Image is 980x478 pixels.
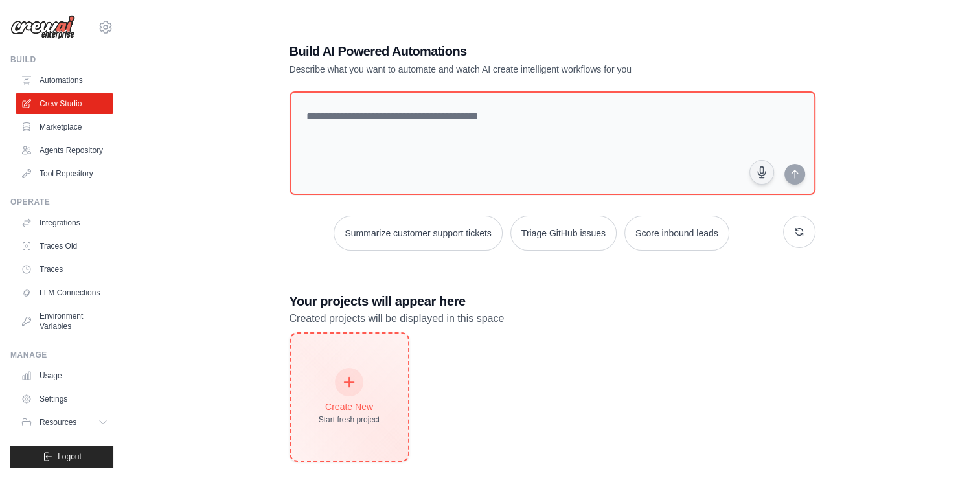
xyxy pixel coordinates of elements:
[290,310,815,327] p: Created projects will be displayed in this space
[290,292,815,310] h3: Your projects will appear here
[16,70,113,91] a: Automations
[10,15,75,40] img: Logo
[334,216,502,251] button: Summarize customer support tickets
[783,216,815,248] button: Get new suggestions
[16,117,113,137] a: Marketplace
[40,417,76,427] span: Resources
[16,163,113,184] a: Tool Repository
[10,350,113,360] div: Manage
[16,365,113,386] a: Usage
[290,63,725,76] p: Describe what you want to automate and watch AI create intelligent workflows for you
[16,306,113,337] a: Environment Variables
[16,412,113,433] button: Resources
[749,160,774,185] button: Click to speak your automation idea
[10,446,113,468] button: Logout
[16,140,113,161] a: Agents Repository
[10,197,113,207] div: Operate
[915,416,980,478] iframe: Chat Widget
[16,259,113,280] a: Traces
[319,415,380,425] div: Start fresh project
[624,216,729,251] button: Score inbound leads
[510,216,617,251] button: Triage GitHub issues
[10,54,113,65] div: Build
[58,451,82,462] span: Logout
[16,282,113,303] a: LLM Connections
[290,42,725,60] h1: Build AI Powered Automations
[16,389,113,409] a: Settings
[16,212,113,233] a: Integrations
[16,236,113,256] a: Traces Old
[319,400,380,413] div: Create New
[16,93,113,114] a: Crew Studio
